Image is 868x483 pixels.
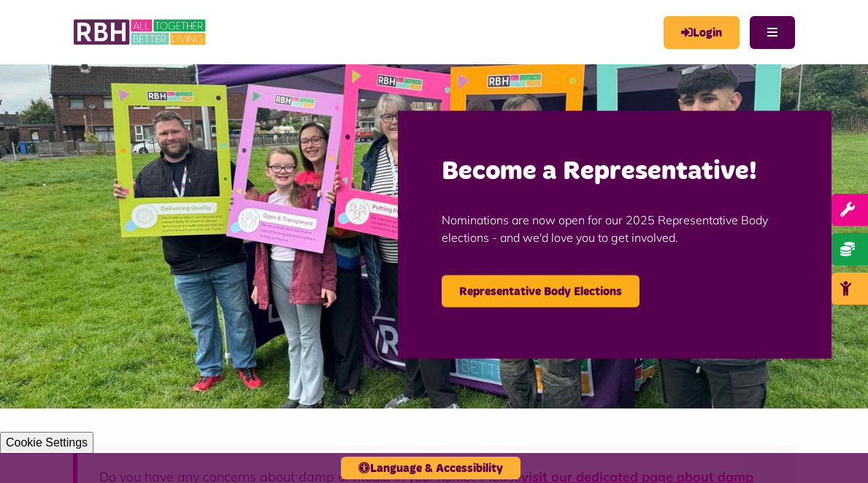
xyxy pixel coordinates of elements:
[750,16,795,49] button: Navigation
[341,457,521,479] button: Language & Accessibility
[442,275,640,308] a: Representative Body Elections
[442,155,788,189] h2: Become a Representative!
[73,15,208,50] img: RBH
[664,16,740,49] a: MyRBH
[442,189,788,268] p: Nominations are now open for our 2025 Representative Body elections - and we'd love you to get in...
